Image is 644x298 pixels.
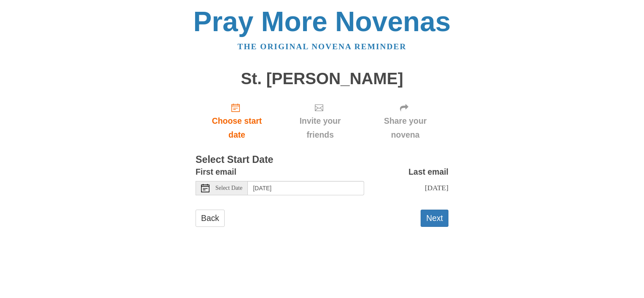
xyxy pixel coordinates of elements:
a: The original novena reminder [238,42,407,51]
a: Pray More Novenas [193,6,451,37]
h1: St. [PERSON_NAME] [196,70,448,88]
span: Share your novena [370,114,440,142]
span: Select Date [215,185,242,191]
span: [DATE] [425,184,448,192]
label: Last email [408,165,448,179]
span: Choose start date [204,114,270,142]
h3: Select Start Date [196,154,448,165]
div: Click "Next" to confirm your start date first. [278,96,362,146]
a: Back [196,210,225,227]
a: Choose start date [196,96,278,146]
label: First email [196,165,236,179]
div: Click "Next" to confirm your start date first. [362,96,448,146]
button: Next [421,210,448,227]
span: Invite your friends [287,114,354,142]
